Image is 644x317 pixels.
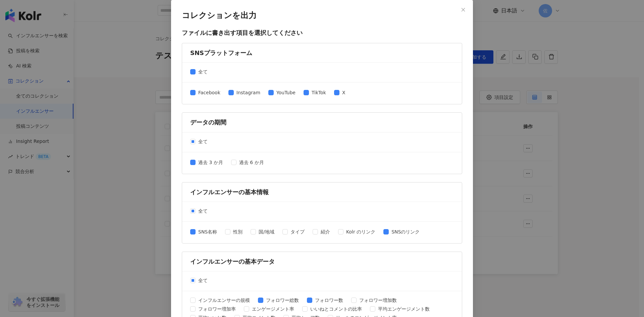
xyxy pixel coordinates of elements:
[236,159,267,166] span: 過去 6 か月
[190,49,454,57] div: SNSプラットフォーム
[263,297,302,304] span: フォロワー総数
[196,207,210,215] span: 全て
[256,228,277,235] span: 国/地域
[196,159,226,166] span: 過去 3 か月
[196,305,238,313] span: フォロワー増加率
[182,29,462,37] p: ファイルに書き出す項目を選択してください
[389,228,422,235] span: SNSのリンク
[339,89,348,96] span: X
[312,297,346,304] span: フォロワー数
[308,305,365,313] span: いいねとコメントの比率
[182,11,462,20] p: コレクションを出力
[190,118,454,126] div: データの期間
[461,7,466,12] span: close
[190,257,454,266] div: インフルエンサーの基本データ
[249,305,297,313] span: エンゲージメント率
[196,89,223,96] span: Facebook
[196,277,210,284] span: 全て
[196,297,253,304] span: インフルエンサーの規模
[309,89,329,96] span: TikTok
[457,3,470,16] button: Close
[375,305,432,313] span: 平均エンゲージメント数
[274,89,298,96] span: YouTube
[196,68,210,75] span: 全て
[230,228,245,235] span: 性別
[190,188,454,196] div: インフルエンサーの基本情報
[234,89,263,96] span: Instagram
[318,228,333,235] span: 紹介
[196,228,220,235] span: SNS名称
[196,138,210,145] span: 全て
[288,228,307,235] span: タイプ
[357,297,399,304] span: フォロワー増加数
[343,228,378,235] span: Kolr のリンク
